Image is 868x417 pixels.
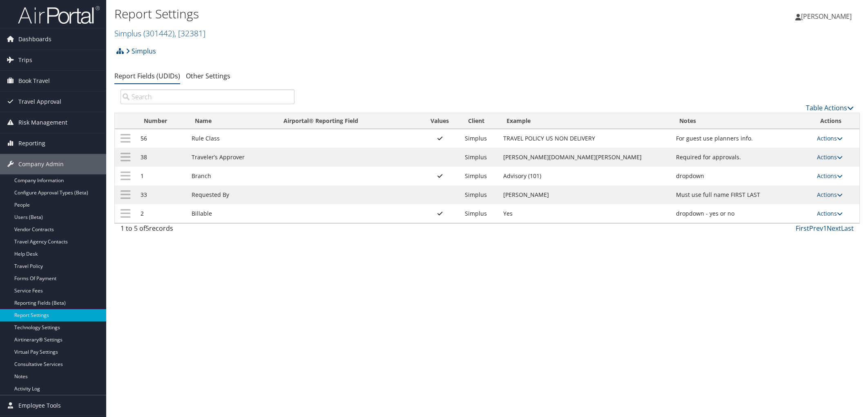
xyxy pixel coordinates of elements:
[18,71,50,91] span: Book Travel
[187,185,277,204] td: Requested By
[174,28,205,39] span: , [ 32381 ]
[18,395,61,416] span: Employee Tools
[461,185,499,204] td: Simplus
[801,12,852,21] span: [PERSON_NAME]
[499,129,672,148] td: TRAVEL POLICY US NON DELIVERY
[136,129,187,148] td: 56
[813,113,859,129] th: Actions
[795,4,860,29] a: [PERSON_NAME]
[18,112,67,133] span: Risk Management
[672,167,813,185] td: dropdown
[806,103,854,112] a: Table Actions
[143,28,174,39] span: ( 301442 )
[187,148,277,167] td: Traveler’s Approver
[817,191,843,198] a: Actions
[187,129,277,148] td: Rule Class
[18,133,45,154] span: Reporting
[114,28,205,39] a: Simplus
[114,71,180,80] a: Report Fields (UDIDs)
[136,113,187,129] th: Number
[187,113,277,129] th: Name
[136,167,187,185] td: 1
[817,153,843,161] a: Actions
[499,185,672,204] td: [PERSON_NAME]
[499,204,672,223] td: Yes
[136,204,187,223] td: 2
[499,167,672,185] td: Advisory (101)
[419,113,461,129] th: Values
[672,204,813,223] td: dropdown - yes or no
[18,50,32,70] span: Trips
[672,185,813,204] td: Must use full name FIRST LAST
[827,224,841,233] a: Next
[461,113,499,129] th: Client
[276,113,418,129] th: Airportal&reg; Reporting Field
[18,154,64,174] span: Company Admin
[461,167,499,185] td: Simplus
[115,113,136,129] th: : activate to sort column descending
[672,113,813,129] th: Notes
[817,210,843,217] a: Actions
[186,71,230,80] a: Other Settings
[817,134,843,142] a: Actions
[187,204,277,223] td: Billable
[461,129,499,148] td: Simplus
[672,148,813,167] td: Required for approvals.
[499,148,672,167] td: [PERSON_NAME][DOMAIN_NAME][PERSON_NAME]
[136,185,187,204] td: 33
[18,29,51,49] span: Dashboards
[841,224,854,233] a: Last
[499,113,672,129] th: Example
[823,224,827,233] a: 1
[817,172,843,180] a: Actions
[461,204,499,223] td: Simplus
[461,148,499,167] td: Simplus
[120,89,295,104] input: Search
[18,5,100,25] img: airportal-logo.png
[809,224,823,233] a: Prev
[120,223,295,237] div: 1 to 5 of records
[672,129,813,148] td: For guest use planners info.
[126,43,156,59] a: Simplus
[145,224,149,233] span: 5
[187,167,277,185] td: Branch
[18,91,61,112] span: Travel Approval
[136,148,187,167] td: 38
[796,224,809,233] a: First
[114,5,611,22] h1: Report Settings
